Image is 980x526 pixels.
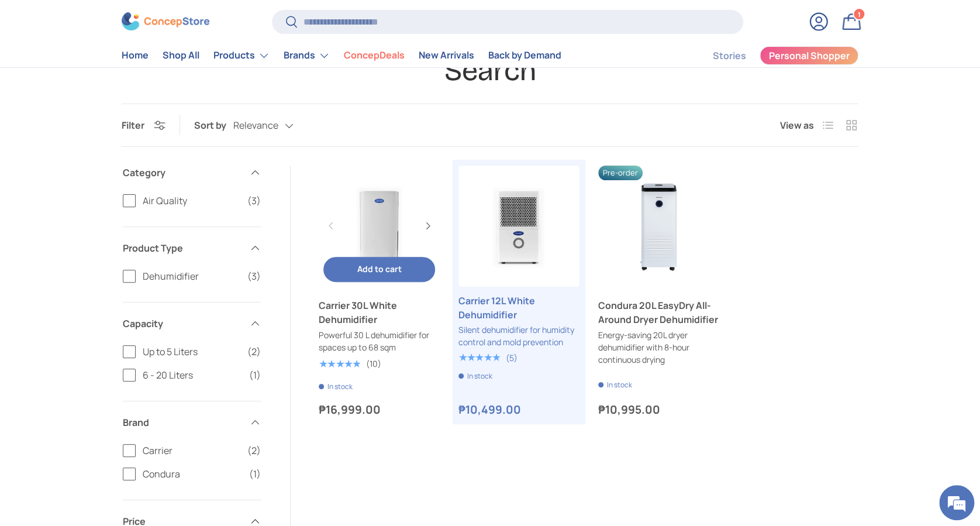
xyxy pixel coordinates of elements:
[123,302,261,345] summary: Capacity
[233,115,317,136] button: Relevance
[143,194,240,208] span: Air Quality
[277,44,337,67] summary: Brands
[143,444,240,458] span: Carrier
[122,53,858,89] h1: Search
[122,119,144,132] span: Filter
[143,368,242,382] span: 6 - 20 Liters
[247,194,261,208] span: (3)
[123,415,242,429] span: Brand
[247,269,261,283] span: (3)
[780,118,814,132] span: View as
[598,298,719,326] a: Condura 20L EasyDry All-Around Dryer Dehumidifier
[123,152,261,194] summary: Category
[247,345,261,359] span: (2)
[122,44,149,67] a: Home
[458,294,579,322] a: Carrier 12L White Dehumidifier
[123,166,242,180] span: Category
[247,444,261,458] span: (2)
[123,241,242,255] span: Product Type
[760,46,858,65] a: Personal Shopper
[143,345,240,359] span: Up to 5 Liters
[163,44,199,67] a: Shop All
[858,10,861,19] span: 1
[143,269,240,283] span: Dehumidifier
[357,263,401,274] span: Add to cart
[122,119,165,132] button: Filter
[419,44,474,67] a: New Arrivals
[123,401,261,444] summary: Brand
[323,257,435,282] button: Add to cart
[249,368,261,382] span: (1)
[684,44,858,67] nav: Secondary
[194,118,233,132] label: Sort by
[123,227,261,269] summary: Product Type
[143,467,242,481] span: Condura
[233,120,278,131] span: Relevance
[206,44,277,67] summary: Products
[344,44,405,67] a: ConcepDeals
[769,51,850,61] span: Personal Shopper
[712,44,746,67] a: Stories
[122,44,561,67] nav: Primary
[123,317,242,331] span: Capacity
[319,166,440,287] a: Carrier 30L White Dehumidifier
[122,13,209,31] img: ConcepStore
[598,166,643,180] span: Pre-order
[249,467,261,481] span: (1)
[458,166,579,287] a: Carrier 12L White Dehumidifier
[598,166,719,287] a: Condura 20L EasyDry All-Around Dryer Dehumidifier
[488,44,561,67] a: Back by Demand
[319,298,440,326] a: Carrier 30L White Dehumidifier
